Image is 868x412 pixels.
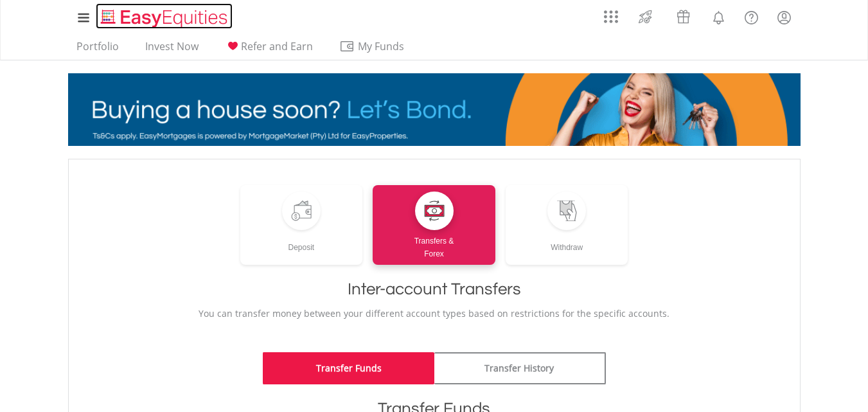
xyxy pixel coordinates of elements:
a: Transfers &Forex [373,185,495,265]
img: EasyEquities_Logo.png [98,8,233,29]
span: Refer and Earn [241,39,313,53]
h1: Inter-account Transfers [82,278,787,301]
div: Transfers & Forex [373,230,495,260]
a: Transfer History [434,352,606,384]
a: My Profile [768,3,801,31]
a: Deposit [240,185,363,265]
a: Withdraw [506,185,628,265]
a: FAQ's and Support [735,3,768,29]
a: Refer and Earn [220,40,318,60]
a: Invest Now [140,40,204,60]
img: vouchers-v2.svg [673,6,694,27]
a: AppsGrid [596,3,626,24]
img: EasyMortage Promotion Banner [68,73,801,146]
div: Withdraw [506,230,628,254]
div: Deposit [240,230,363,254]
a: Home page [96,3,233,29]
a: Notifications [702,3,735,29]
a: Transfer Funds [263,352,434,384]
img: grid-menu-icon.svg [604,10,618,24]
img: thrive-v2.svg [635,6,656,27]
a: Vouchers [664,3,702,27]
p: You can transfer money between your different account types based on restrictions for the specifi... [82,307,787,320]
span: My Funds [339,38,423,55]
a: Portfolio [71,40,124,60]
